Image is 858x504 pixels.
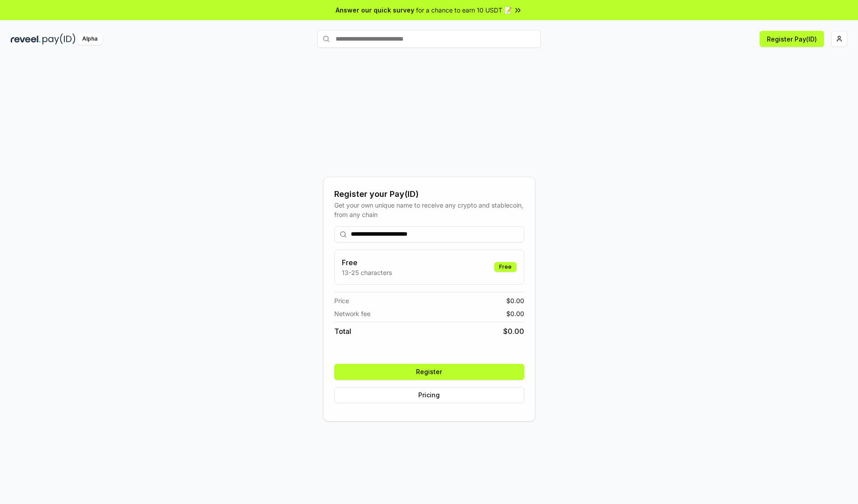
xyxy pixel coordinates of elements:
[342,257,392,268] h3: Free
[334,309,370,318] span: Network fee
[506,309,524,318] span: $ 0.00
[494,262,517,272] div: Free
[334,326,351,337] span: Total
[506,296,524,305] span: $ 0.00
[342,268,392,277] p: 13-25 characters
[416,5,512,15] span: for a chance to earn 10 USDT 📝
[77,33,102,45] div: Alpha
[760,31,824,47] button: Register Pay(ID)
[42,33,76,45] img: pay_id
[503,326,524,337] span: $ 0.00
[334,188,524,200] div: Register your Pay(ID)
[334,364,524,380] button: Register
[334,200,524,219] div: Get your own unique name to receive any crypto and stablecoin, from any chain
[334,387,524,403] button: Pricing
[334,296,349,305] span: Price
[336,5,414,15] span: Answer our quick survey
[11,33,41,45] img: reveel_dark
